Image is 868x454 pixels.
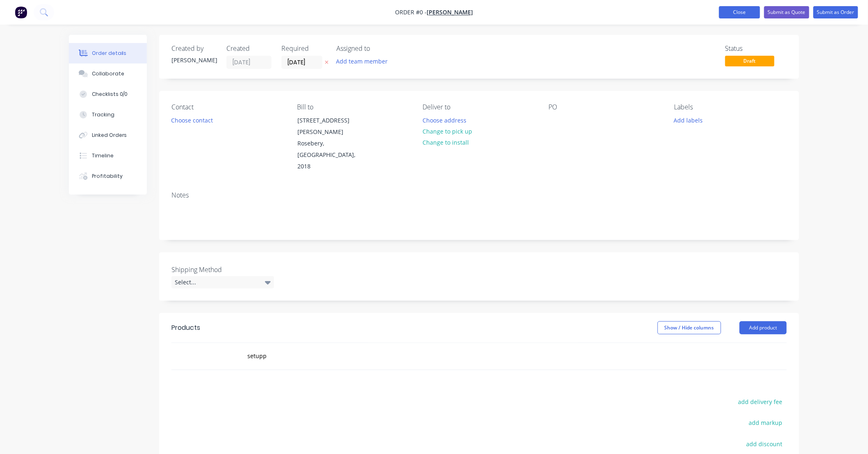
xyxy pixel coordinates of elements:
div: Timeline [92,152,114,159]
button: Collaborate [69,64,147,84]
div: Select... [171,276,274,288]
button: Change to install [418,137,473,148]
input: Start typing to add a product... [247,348,411,364]
div: Tracking [92,111,114,118]
button: Add labels [669,114,707,125]
div: Contact [171,103,284,111]
div: Required [281,45,327,52]
button: add markup [745,417,787,428]
button: add delivery fee [734,396,787,407]
button: Checklists 0/0 [69,84,147,104]
div: Profitability [92,173,123,180]
button: Timeline [69,145,147,166]
button: Tracking [69,104,147,125]
div: Notes [171,191,787,199]
button: Show / Hide columns [658,321,721,334]
button: Choose address [418,114,471,125]
div: Linked Orders [92,132,127,139]
button: Linked Orders [69,125,147,145]
div: Assigned to [336,45,418,52]
button: Order details [69,43,147,64]
div: Bill to [297,103,409,111]
div: [STREET_ADDRESS][PERSON_NAME]Rosebery, [GEOGRAPHIC_DATA], 2018 [290,114,372,173]
button: Choose contact [167,114,217,125]
div: [PERSON_NAME] [171,56,217,64]
div: Status [725,45,787,52]
div: Order details [92,50,127,57]
div: Checklists 0/0 [92,91,128,98]
div: Created [226,45,272,52]
button: Add team member [336,56,392,67]
div: Deliver to [423,103,535,111]
button: Profitability [69,166,147,186]
a: [PERSON_NAME] [427,9,473,16]
div: Rosebery, [GEOGRAPHIC_DATA], 2018 [297,138,365,172]
button: Close [719,6,760,18]
button: Change to pick up [418,126,477,137]
button: add discount [742,438,787,449]
div: [STREET_ADDRESS][PERSON_NAME] [297,115,365,138]
div: Collaborate [92,70,124,77]
button: Submit as Order [813,6,858,18]
button: Add product [740,321,787,334]
div: Labels [674,103,787,111]
label: Shipping Method [171,265,274,275]
button: Submit as Quote [764,6,809,18]
div: Products [171,323,200,333]
span: Draft [725,56,774,66]
img: Factory [15,6,27,18]
span: Order #0 - [395,9,427,16]
button: Add team member [332,56,392,67]
div: PO [548,103,661,111]
div: Created by [171,45,217,52]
